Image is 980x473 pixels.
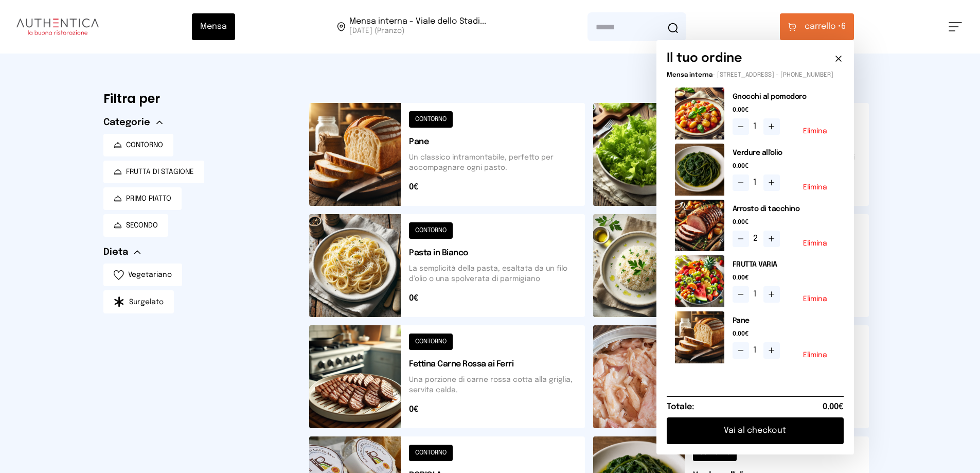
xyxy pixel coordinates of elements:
[733,259,835,270] h2: FRUTTA VARIA
[803,240,827,247] button: Elimina
[753,233,759,245] span: 2
[667,71,844,79] p: - [STREET_ADDRESS] - [PHONE_NUMBER]
[803,352,827,359] button: Elimina
[126,167,194,177] span: FRUTTA DI STAGIONE
[753,344,759,357] span: 1
[733,330,835,338] span: 0.00€
[667,417,844,444] button: Vai al checkout
[129,297,164,307] span: Surgelato
[803,128,827,135] button: Elimina
[103,214,168,237] button: SECONDO
[803,184,827,191] button: Elimina
[126,220,158,231] span: SECONDO
[753,120,759,133] span: 1
[675,255,724,307] img: media
[733,218,835,226] span: 0.00€
[349,17,486,36] span: Viale dello Stadio, 77, 05100 Terni TR, Italia
[103,115,150,130] span: Categorie
[803,295,827,303] button: Elimina
[103,115,163,130] button: Categorie
[733,106,835,114] span: 0.00€
[733,274,835,282] span: 0.00€
[349,26,486,36] span: [DATE] (Pranzo)
[103,264,182,286] button: Vegetariano
[753,288,759,301] span: 1
[16,19,99,35] img: logo.8f33a47.png
[733,162,835,170] span: 0.00€
[667,72,712,78] span: Mensa interna
[126,140,163,150] span: CONTORNO
[675,144,724,196] img: media
[733,148,835,158] h2: Verdure all'olio
[103,290,174,313] button: Surgelato
[733,204,835,214] h2: Arrosto di tacchino
[675,200,724,252] img: media
[667,50,742,67] h6: Il tuo ordine
[805,21,846,33] span: 6
[667,401,694,413] h6: Totale:
[103,161,204,183] button: FRUTTA DI STAGIONE
[805,21,841,33] span: carrello •
[128,270,172,280] span: Vegetariano
[192,13,235,40] button: Mensa
[733,316,835,326] h2: Pane
[103,245,140,259] button: Dieta
[823,401,844,413] span: 0.00€
[126,194,171,204] span: PRIMO PIATTO
[103,245,128,259] span: Dieta
[103,134,173,156] button: CONTORNO
[675,87,724,139] img: media
[753,177,759,189] span: 1
[733,92,835,102] h2: Gnocchi al pomodoro
[103,187,182,210] button: PRIMO PIATTO
[675,311,724,363] img: media
[780,13,854,40] button: carrello •6
[103,91,293,107] h6: Filtra per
